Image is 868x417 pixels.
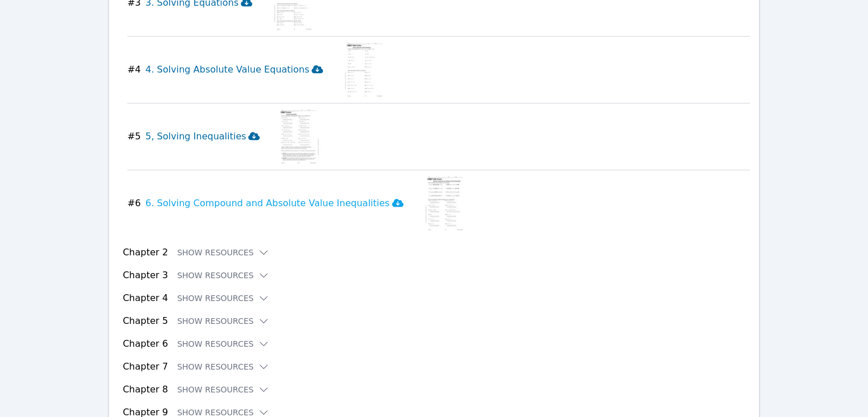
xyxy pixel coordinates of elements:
button: Show Resources [177,338,269,350]
h3: 4. Solving Absolute Value Equations [146,63,323,77]
span: # 5 [127,130,141,143]
h3: Chapter 5 [123,314,168,328]
h3: Chapter 8 [123,383,168,396]
button: #44. Solving Absolute Value Equations [127,41,332,98]
h3: Chapter 2 [123,246,168,259]
h3: Chapter 7 [123,360,168,374]
img: 5, Solving Inequalities [278,108,322,165]
h3: 5, Solving Inequalities [146,130,260,143]
button: Show Resources [177,247,269,258]
h3: 6. Solving Compound and Absolute Value Inequalities [146,197,403,210]
h3: Chapter 3 [123,268,168,282]
span: # 4 [127,63,141,77]
button: #55, Solving Inequalities [127,108,269,165]
span: # 6 [127,197,141,210]
img: 4. Solving Absolute Value Equations [341,41,386,98]
h3: Chapter 4 [123,291,168,305]
button: Show Resources [177,292,269,304]
button: Show Resources [177,270,269,281]
button: Show Resources [177,361,269,372]
button: Show Resources [177,384,269,395]
button: Show Resources [177,315,269,327]
img: 6. Solving Compound and Absolute Value Inequalities [422,175,466,232]
h3: Chapter 6 [123,337,168,351]
button: #66. Solving Compound and Absolute Value Inequalities [127,175,412,232]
